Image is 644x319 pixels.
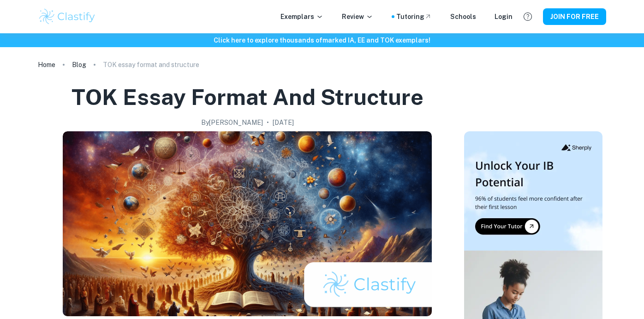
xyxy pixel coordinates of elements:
[280,12,323,22] p: Exemplars
[520,9,536,25] button: Help and Feedback
[495,12,513,22] a: Login
[273,117,294,128] h2: [DATE]
[201,117,263,128] h2: By [PERSON_NAME]
[72,58,86,71] a: Blog
[342,12,373,22] p: Review
[72,82,423,112] h1: TOK essay format and structure
[2,35,642,45] h6: Click here to explore thousands of marked IA, EE and TOK exemplars !
[103,60,199,70] p: TOK essay format and structure
[543,8,606,25] button: JOIN FOR FREE
[38,7,96,26] img: Clastify logo
[267,117,269,128] p: •
[450,12,476,22] a: Schools
[38,58,55,71] a: Home
[396,12,432,22] a: Tutoring
[63,131,432,316] img: TOK essay format and structure cover image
